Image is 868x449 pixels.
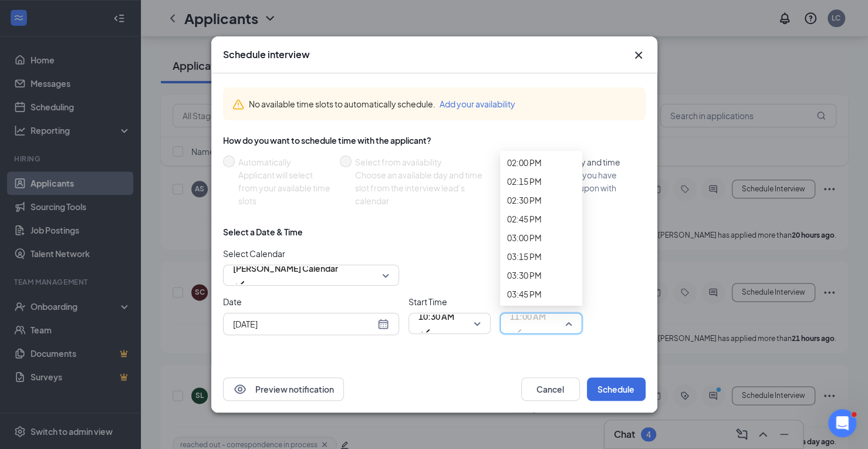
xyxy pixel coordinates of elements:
button: Add your availability [440,97,515,110]
span: 02:45 PM [507,212,542,225]
input: Aug 28, 2025 [233,318,375,330]
iframe: Intercom live chat [828,409,856,437]
svg: Checkmark [418,325,433,339]
button: EyePreview notification [223,377,344,401]
svg: Eye [233,382,247,396]
span: [PERSON_NAME] Calendar [233,259,338,277]
svg: Warning [232,99,244,110]
svg: Checkmark [233,277,247,291]
span: 02:30 PM [507,194,542,207]
div: Applicant will select from your available time slots [238,168,330,207]
span: 02:15 PM [507,175,542,188]
div: Automatically [238,156,330,168]
span: 03:30 PM [507,269,542,282]
h3: Schedule interview [223,48,310,61]
span: 10:30 AM [418,308,454,325]
button: Close [631,48,646,62]
div: Choose an available day and time slot from the interview lead’s calendar [355,168,494,207]
span: 11:00 AM [510,308,546,325]
button: Cancel [521,377,580,401]
span: 03:15 PM [507,250,542,263]
div: How do you want to schedule time with the applicant? [223,134,646,146]
div: No available time slots to automatically schedule. [249,97,636,110]
button: Schedule [587,377,646,401]
div: Select from availability [355,156,494,168]
span: Date [223,295,399,308]
svg: Checkmark [510,325,524,339]
svg: Cross [631,48,646,62]
span: Select Calendar [223,247,399,260]
div: Select a Date & Time [223,226,303,238]
span: 02:00 PM [507,156,542,169]
span: 03:45 PM [507,288,542,301]
span: Start Time [408,295,491,308]
span: 03:00 PM [507,231,542,244]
